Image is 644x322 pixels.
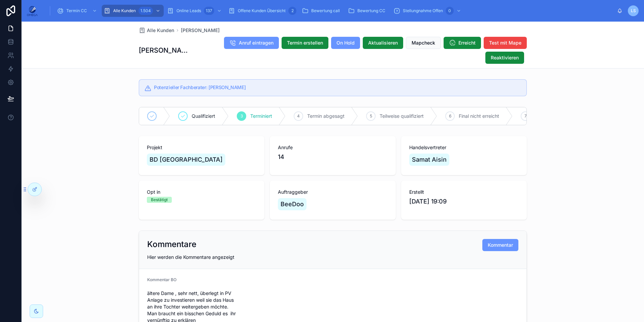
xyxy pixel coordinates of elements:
h2: Kommentare [147,239,196,250]
span: [DATE] 19:09 [409,197,519,206]
span: Termin CC [66,8,87,14]
span: 4 [297,113,300,119]
h1: [PERSON_NAME] [139,46,191,55]
span: Anrufe [278,144,387,151]
span: Auftraggeber [278,189,387,195]
span: Anruf eintragen [239,39,273,46]
span: Kommentar [488,242,513,248]
span: 5 [370,113,372,119]
span: Erstellt [409,189,519,195]
span: Teilweise qualifiziert [380,113,424,119]
img: App logo [27,5,38,16]
span: Hier werden die Kommentare angezeigt [147,254,234,260]
span: 14 [278,152,284,162]
button: Mapcheck [406,37,441,49]
a: Alle Kunden [139,27,174,34]
button: On Hold [331,37,360,49]
span: Alle Kunden [147,27,174,34]
span: BD [GEOGRAPHIC_DATA] [150,155,223,164]
span: LS [631,8,636,14]
span: Samat Aisin [412,155,447,164]
button: Aktualisieren [363,37,403,49]
div: Bestätigt [151,197,168,203]
div: 137 [204,7,214,15]
span: BeeDoo [281,199,304,209]
span: On Hold [336,39,355,46]
span: Stellungnahme Offen [403,8,443,14]
span: Online Leads [176,8,201,14]
span: 3 [240,113,243,119]
button: Test mit Mape [484,37,527,49]
span: Opt in [147,189,256,195]
span: Reaktivieren [491,54,519,61]
span: Terminiert [250,113,272,119]
button: Anruf eintragen [224,37,279,49]
a: Stellungnahme Offen0 [391,5,464,17]
span: Qualifiziert [192,113,215,119]
a: Termin CC [55,5,100,17]
div: 2 [288,7,296,15]
button: Reaktivieren [485,52,524,64]
div: scrollable content [43,3,617,18]
span: Handelsvertreter [409,144,519,151]
button: Erreicht [444,37,481,49]
span: Projekt [147,144,256,151]
span: Test mit Mape [489,39,521,46]
span: Aktualisieren [368,39,398,46]
span: Alle Kunden [113,8,136,14]
span: Kommentar BO [147,277,176,282]
a: Bewertung CC [346,5,390,17]
span: 6 [449,113,451,119]
span: Bewertung call [311,8,340,14]
span: Bewertung CC [357,8,385,14]
span: Erreicht [458,39,476,46]
a: [PERSON_NAME] [181,27,220,34]
a: Alle Kunden1.504 [102,5,164,17]
button: Termin erstellen [282,37,328,49]
a: Bewertung call [300,5,345,17]
span: Final nicht erreicht [459,113,499,119]
h5: Potenzieller Fachberater: Andreas Klee [154,85,521,90]
span: Termin abgesagt [307,113,345,119]
span: Mapcheck [412,39,435,46]
span: Offene Kunden Übersicht [238,8,286,14]
span: Termin erstellen [287,39,323,46]
button: Kommentar [482,239,518,251]
a: Online Leads137 [165,5,225,17]
span: 7 [524,113,527,119]
a: Offene Kunden Übersicht2 [226,5,298,17]
div: 1.504 [138,7,153,15]
div: 0 [446,7,454,15]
